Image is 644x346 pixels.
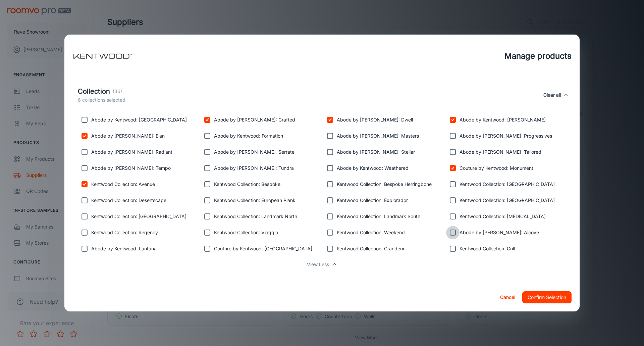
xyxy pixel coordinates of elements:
p: Kentwood Collection: [GEOGRAPHIC_DATA] [460,181,555,188]
p: (36) [113,88,122,95]
p: Couture by Kentwood: [GEOGRAPHIC_DATA] [214,245,312,252]
button: Clear all [541,86,563,104]
p: Abode by [PERSON_NAME]: Stellar [337,148,415,156]
p: Kentwood Collection: Bespoke Herringbone [337,181,432,188]
h5: Collection [78,86,110,96]
p: Abode by [PERSON_NAME]: Dwell [337,116,413,123]
p: Kentwood Collection: [MEDICAL_DATA] [460,213,546,220]
h4: Manage products [504,50,572,62]
p: Kentwood Collection: Viaggio [214,229,278,236]
p: Abode by Kentwood: Formation [214,132,283,140]
p: Abode by Kentwood: [PERSON_NAME] [460,116,546,123]
p: Abode by [PERSON_NAME]: Elan [91,132,165,140]
p: Abode by [PERSON_NAME]: Tundra [214,164,294,172]
p: Couture by Kentwood: Monument [460,164,533,172]
button: Cancel [497,291,518,303]
p: Kentwood Collection: Avenue [91,181,155,188]
img: vendor_logo_square_en-us.png [72,43,133,69]
p: Abode by [PERSON_NAME]: Serrate [214,148,294,156]
p: Kentwood Collection: [GEOGRAPHIC_DATA] [460,197,555,204]
p: Kentwood Collection: Explorador [337,197,408,204]
p: Kentwood Collection: Grandeur [337,245,405,252]
div: Collection(36)6 collections selectedClear all [72,80,572,110]
p: Kentwood Collection: Gulf [460,245,516,252]
p: Kentwood Collection: [GEOGRAPHIC_DATA] [91,213,186,220]
p: Abode by Kentwood: Weathered [337,164,409,172]
p: Abode by [PERSON_NAME]: Progressives [460,132,552,140]
p: Abode by Kentwood: Lantana [91,245,157,252]
p: 6 collections selected [78,96,125,104]
p: Kentwood Collection: European Plank [214,197,296,204]
p: Abode by [PERSON_NAME]: Tempo [91,164,171,172]
p: Abode by [PERSON_NAME]: Alcove [460,229,539,236]
p: Abode by Kentwood: [GEOGRAPHIC_DATA] [91,116,187,123]
p: View Less [307,261,329,268]
p: Abode by [PERSON_NAME]: Tailored [460,148,541,156]
p: Kentwood Collection: Landmark North [214,213,297,220]
p: Kentwood Collection: Regency [91,229,158,236]
p: Kentwood Collection: Desertscape [91,197,166,204]
p: Abode by [PERSON_NAME]: Radiant [91,148,172,156]
p: Kentwood Collection: Weekend [337,229,405,236]
p: Kentwood Collection: Landmark South [337,213,420,220]
p: Abode by [PERSON_NAME]: Crafted [214,116,295,123]
p: Abode by [PERSON_NAME]: Masters [337,132,419,140]
button: Confirm Selection [522,291,572,303]
p: Kentwood Collection: Bespoke [214,181,280,188]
